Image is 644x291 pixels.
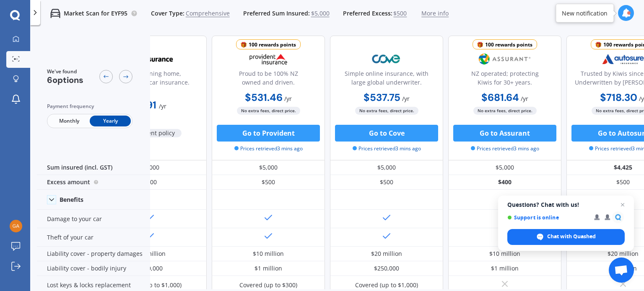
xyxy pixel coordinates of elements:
[10,220,22,232] img: 8bcfd40c50e173c83211397fae2ed6b8
[241,49,296,70] img: Provident.png
[245,91,283,104] b: $531.46
[477,49,532,70] img: Assurant.png
[47,68,83,75] span: We've found
[90,116,131,126] span: Yearly
[212,175,325,190] div: $500
[330,160,443,175] div: $5,000
[234,145,303,152] span: Prices retrieved 3 mins ago
[37,210,150,228] div: Damage to your car
[119,129,182,137] span: My current policy
[364,91,400,104] b: $537.75
[421,9,449,18] span: More info
[402,95,410,103] span: / yr
[101,69,200,90] div: Award-winning home, contents and car insurance.
[371,250,402,258] div: $20 million
[219,69,318,90] div: Proud to be 100% NZ owned and driven.
[47,102,132,111] div: Payment frequency
[239,281,297,289] div: Covered (up to $300)
[60,196,83,203] div: Benefits
[47,75,83,85] span: 6 options
[473,107,537,115] span: No extra fees, direct price.
[249,41,296,49] div: 100 rewards points
[335,125,438,142] button: Go to Cove
[50,8,60,18] img: car.f15378c7a67c060ca3f3.svg
[254,264,282,273] div: $1 million
[311,9,330,18] span: $5,000
[359,49,414,70] img: Cove.webp
[37,175,150,190] div: Excess amount
[562,9,608,17] div: New notification
[453,125,556,142] button: Go to Assurant
[481,91,519,104] b: $681.64
[393,9,407,18] span: $500
[151,9,184,18] span: Cover Type:
[241,42,247,48] img: points
[243,9,310,18] span: Preferred Sum Insured:
[37,228,150,247] div: Theft of your car
[355,107,418,115] span: No extra fees, direct price.
[49,116,90,126] span: Monthly
[337,69,436,90] div: Simple online insurance, with large global underwriter.
[212,160,325,175] div: $5,000
[343,9,392,18] span: Preferred Excess:
[471,145,539,152] span: Prices retrieved 3 mins ago
[330,175,443,190] div: $500
[455,69,554,90] div: NZ operated; protecting Kiwis for 30+ years.
[489,250,520,258] div: $10 million
[93,175,207,190] div: $500
[159,102,166,110] span: / yr
[138,264,163,273] div: $250,000
[37,160,150,175] div: Sum insured (incl. GST)
[135,250,166,258] div: $20 million
[507,201,625,208] span: Questions? Chat with us!
[485,41,532,49] div: 100 rewards points
[477,42,483,48] img: points
[37,247,150,261] div: Liability cover - property damages
[600,91,637,104] b: $718.30
[93,160,207,175] div: $5,000
[609,264,637,273] div: $1 million
[37,261,150,276] div: Liability cover - bodily injury
[237,107,300,115] span: No extra fees, direct price.
[64,9,127,18] p: Market Scan for EYF95
[491,264,519,273] div: $1 million
[507,214,588,221] span: Support is online
[355,281,418,289] div: Covered (up to $1,000)
[122,49,178,70] img: AA.webp
[448,160,561,175] div: $5,000
[374,264,399,273] div: $250,000
[609,258,634,283] a: Open chat
[547,233,596,240] span: Chat with Quashed
[448,175,561,190] div: $400
[521,95,528,103] span: / yr
[186,9,230,18] span: Comprehensive
[595,42,601,48] img: points
[217,125,320,142] button: Go to Provident
[608,250,639,258] div: $20 million
[353,145,421,152] span: Prices retrieved 3 mins ago
[119,281,182,289] div: Covered (up to $1,000)
[507,229,625,245] span: Chat with Quashed
[253,250,284,258] div: $10 million
[284,95,292,103] span: / yr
